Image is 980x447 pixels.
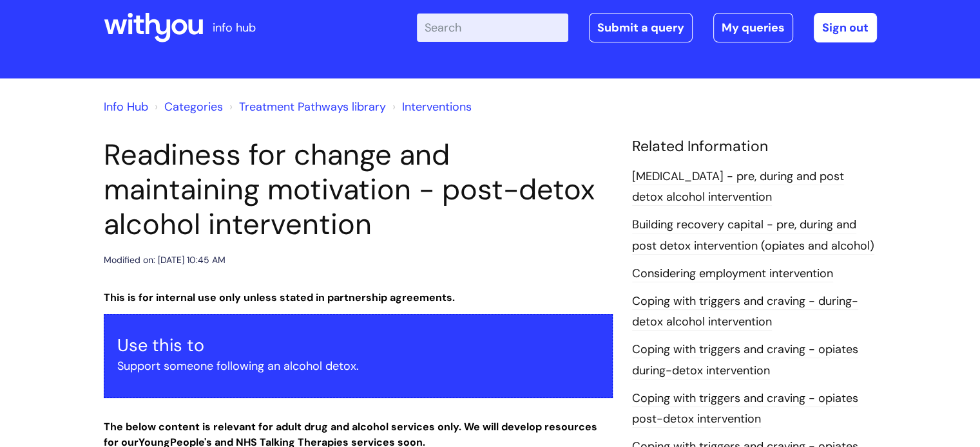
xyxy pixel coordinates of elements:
a: Interventions [402,99,472,114]
li: Interventions [389,96,472,117]
p: info hub [213,17,256,38]
a: Considering employment intervention [632,266,833,282]
li: Treatment Pathways library [226,96,386,117]
a: My queries [713,13,793,42]
li: Solution home [151,96,223,117]
h4: Related Information [632,138,877,156]
div: | - [417,13,877,42]
a: Sign out [814,13,877,42]
h3: Use this to [117,335,599,356]
a: Info Hub [104,99,148,114]
h1: Readiness for change and maintaining motivation - post-detox alcohol intervention [104,138,613,242]
strong: This is for internal use only unless stated in partnership agreements. [104,291,455,304]
a: Building recovery capital - pre, during and post detox intervention (opiates and alcohol) [632,217,874,254]
a: Categories [164,99,223,114]
a: [MEDICAL_DATA] - pre, during and post detox alcohol intervention [632,169,844,206]
input: Search [417,14,568,42]
a: Coping with triggers and craving - opiates post-detox intervention [632,390,858,428]
p: Support someone following an alcohol detox. [117,356,599,376]
div: Modified on: [DATE] 10:45 AM [104,252,226,268]
a: Coping with triggers and craving - opiates during-detox intervention [632,342,858,379]
a: Submit a query [589,13,693,42]
a: Treatment Pathways library [239,99,386,114]
a: Coping with triggers and craving - during-detox alcohol intervention [632,293,858,331]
